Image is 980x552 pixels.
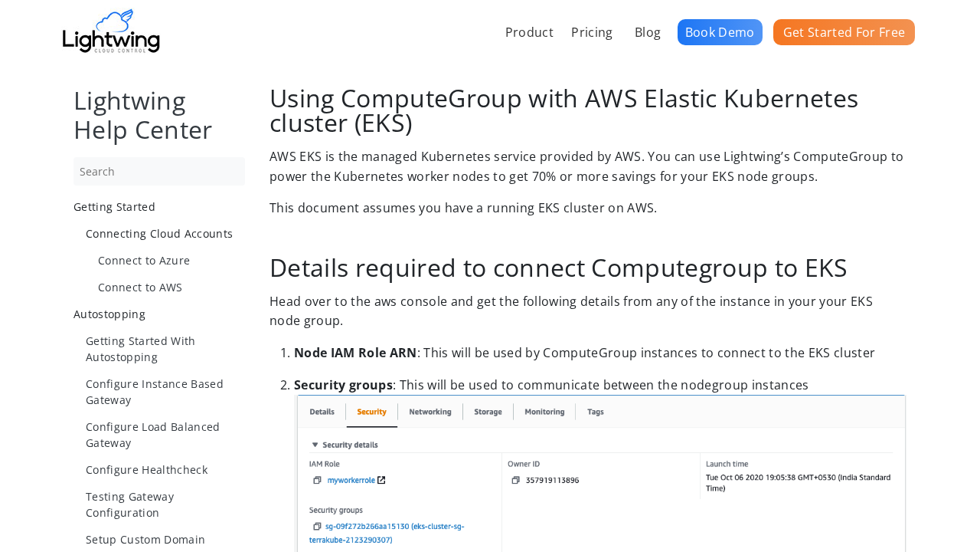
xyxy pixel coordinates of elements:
[500,15,559,49] a: Product
[566,15,618,49] a: Pricing
[86,419,245,451] a: Configure Load Balanced Gateway
[73,307,145,321] span: Autostopping
[86,333,245,365] a: Getting Started With Autostopping
[294,343,906,363] p: : This will be used by ComputeGroup instances to connect to the EKS cluster
[98,252,245,268] a: Connect to Azure
[294,376,393,393] strong: Security groups
[773,19,915,45] a: Get Started For Free
[98,279,245,295] a: Connect to AWS
[73,199,155,214] span: Getting Started
[678,19,763,45] a: Book Demo
[269,292,906,331] p: Head over to the aws console and get the following details from any of the instance in your your ...
[86,226,233,241] span: Connecting Cloud Accounts
[86,376,245,408] a: Configure Instance Based Gateway
[294,344,417,361] strong: Node IAM Role ARN
[86,462,245,478] a: Configure Healthcheck
[269,255,906,280] h2: Details required to connect Computegroup to EKS
[86,531,245,547] a: Setup Custom Domain
[86,488,245,521] a: Testing Gateway Configuration
[73,157,245,186] input: Search
[269,147,906,186] p: AWS EKS is the managed Kubernetes service provided by AWS. You can use Lightwing’s ComputeGroup t...
[73,84,213,146] a: Lightwing Help Center
[269,199,906,219] p: This document assumes you have a running EKS cluster on AWS.
[629,15,666,49] a: Blog
[269,86,906,135] h2: Using ComputeGroup with AWS Elastic Kubernetes cluster (EKS)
